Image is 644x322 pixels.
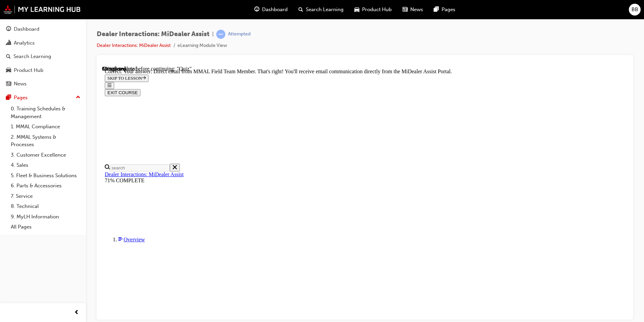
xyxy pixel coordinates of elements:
span: news-icon [6,81,11,87]
span: News [410,6,423,14]
a: search-iconSearch Learning [293,3,349,17]
span: Search Learning [306,6,344,14]
span: car-icon [6,68,11,74]
div: News [14,80,27,88]
button: DashboardAnalyticsSearch LearningProduct HubNews [3,22,83,91]
button: Pages [3,91,83,104]
span: pages-icon [434,5,439,14]
img: mmal [3,5,81,14]
span: pages-icon [6,95,11,101]
div: Pages [14,94,28,102]
a: Product Hub [3,64,83,77]
span: car-icon [354,5,359,14]
div: Product Hub [14,66,43,74]
span: learningRecordVerb_ATTEMPT-icon [216,30,225,39]
span: | [212,30,214,38]
a: 9. MyLH Information [8,212,83,222]
a: pages-iconPages [428,3,461,17]
a: 2. MMAL Systems & Processes [8,132,83,150]
div: Attempted [228,31,251,37]
span: Dealer Interactions: MiDealer Assist [97,30,210,38]
span: Pages [442,6,455,14]
a: 8. Technical [8,201,83,212]
a: 3. Customer Excellence [8,150,83,160]
a: News [3,78,83,90]
span: guage-icon [6,26,11,32]
span: news-icon [402,5,408,14]
div: Search Learning [13,53,51,60]
a: Dealer Interactions: MiDealer Assist [3,106,82,111]
a: 6. Parts & Accessories [8,181,83,191]
span: BB [632,6,638,14]
span: SKIP TO LESSON [5,10,44,15]
button: EXIT COURSE [3,23,38,30]
button: Close search menu [68,98,78,106]
button: Close navigation menu [3,16,12,23]
a: car-iconProduct Hub [349,3,397,17]
a: 4. Sales [8,160,83,170]
a: news-iconNews [397,3,428,17]
div: 71% COMPLETE [3,112,523,118]
span: search-icon [6,54,11,60]
span: chart-icon [6,40,11,46]
div: Analytics [14,39,35,47]
a: 1. MMAL Compliance [8,122,83,132]
button: BB [629,4,641,16]
span: Dashboard [262,6,288,14]
li: eLearning Module View [178,42,227,50]
a: 0. Training Schedules & Management [8,104,83,122]
a: Dashboard [3,23,83,35]
span: Product Hub [362,6,392,14]
a: Search Learning [3,50,83,63]
div: Correct. Your answer: Direct email from MMAL Field Team Member. That's right! You'll receive emai... [3,3,523,9]
a: 7. Service [8,191,83,202]
button: SKIP TO LESSON [3,9,46,16]
input: Search [8,99,68,106]
a: All Pages [8,222,83,232]
span: guage-icon [254,5,259,14]
div: Dashboard [14,25,39,33]
a: guage-iconDashboard [249,3,293,17]
a: 5. Fleet & Business Solutions [8,170,83,181]
span: up-icon [76,93,80,102]
span: search-icon [298,5,303,14]
a: Analytics [3,37,83,49]
a: Dealer Interactions: MiDealer Assist [97,43,171,48]
span: prev-icon [74,308,79,317]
